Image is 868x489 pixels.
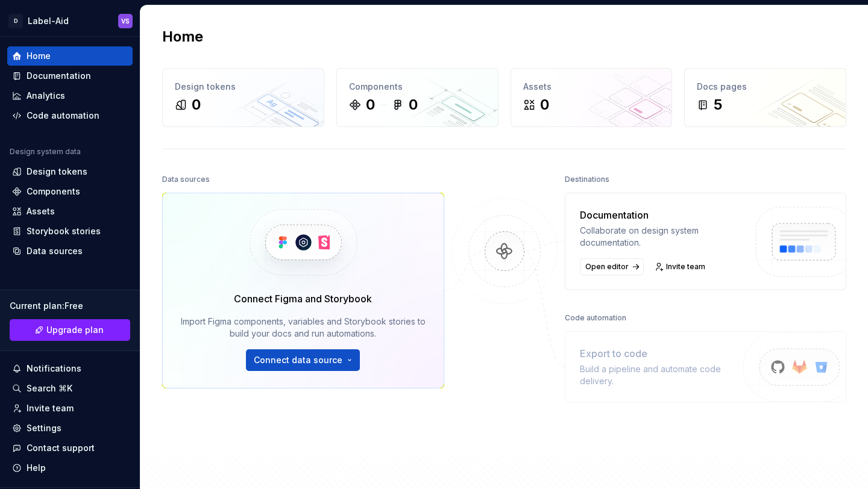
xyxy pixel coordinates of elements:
div: D [8,14,23,28]
a: Settings [7,419,133,438]
div: Notifications [27,363,81,375]
div: 0 [366,95,375,114]
div: Components [349,81,486,93]
a: Invite team [651,258,711,275]
div: Data sources [27,245,83,257]
div: Export to code [580,346,743,361]
div: Import Figma components, variables and Storybook stories to build your docs and run automations. [180,316,427,340]
div: Destinations [565,171,609,188]
a: Documentation [7,66,133,86]
a: Components00 [336,68,498,127]
div: Documentation [27,70,91,82]
span: Invite team [666,262,705,272]
div: Collaborate on design system documentation. [580,225,743,249]
button: Help [7,458,133,478]
a: Docs pages5 [684,68,846,127]
a: Assets [7,202,133,221]
div: Invite team [27,402,74,414]
div: Home [27,50,51,62]
div: Settings [27,422,61,434]
button: Notifications [7,359,133,378]
button: DLabel-AidVS [2,8,137,34]
div: Documentation [580,208,743,222]
div: Docs pages [697,81,834,93]
a: Components [7,182,133,201]
div: 0 [409,95,418,114]
div: 0 [540,95,549,114]
div: Design tokens [27,166,87,178]
a: Upgrade plan [10,319,130,341]
div: Assets [27,205,55,217]
div: 5 [714,95,722,114]
a: Open editor [580,258,644,275]
button: Connect data source [246,349,360,371]
span: Open editor [585,262,629,272]
div: Connect Figma and Storybook [234,291,372,306]
a: Design tokens [7,162,133,181]
button: Search ⌘K [7,379,133,398]
h2: Home [162,27,203,46]
a: Analytics [7,86,133,105]
span: Connect data source [254,354,342,366]
div: Data sources [162,171,210,188]
a: Home [7,46,133,66]
div: Build a pipeline and automate code delivery. [580,363,743,387]
div: Code automation [565,310,626,326]
div: Analytics [27,90,65,102]
div: Design tokens [175,81,312,93]
div: Search ⌘K [27,382,72,394]
a: Code automation [7,106,133,125]
a: Data sources [7,241,133,261]
div: Label-Aid [28,15,69,27]
a: Assets0 [511,68,673,127]
a: Storybook stories [7,222,133,241]
div: Assets [523,81,660,93]
div: Help [27,462,46,474]
button: Contact support [7,438,133,458]
div: Storybook stories [27,225,101,237]
div: Components [27,185,80,198]
div: Code automation [27,110,99,122]
span: Upgrade plan [46,324,104,336]
div: Contact support [27,442,95,454]
a: Invite team [7,399,133,418]
div: Design system data [10,147,81,157]
div: Current plan : Free [10,300,130,312]
div: 0 [192,95,201,114]
div: VS [121,16,130,26]
a: Design tokens0 [162,68,324,127]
